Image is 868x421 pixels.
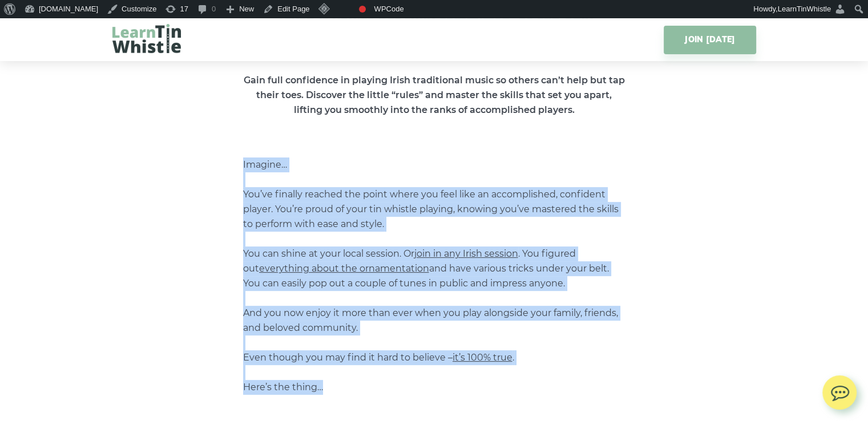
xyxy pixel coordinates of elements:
span: join in any Irish session [414,248,518,259]
p: Imagine… You’ve finally reached the point where you feel like an accomplished, confident player. ... [243,157,625,395]
span: LearnTinWhistle [778,5,831,13]
img: chat.svg [822,375,857,404]
strong: Gain full confidence in playing Irish traditional music so others can’t help but tap their toes. ... [244,75,625,115]
div: Focus keyphrase not set [359,6,366,13]
img: LearnTinWhistle.com [112,24,181,53]
a: JOIN [DATE] [664,26,756,54]
span: it’s 100% true [453,352,512,363]
span: everything about the ornamentation [259,263,429,274]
